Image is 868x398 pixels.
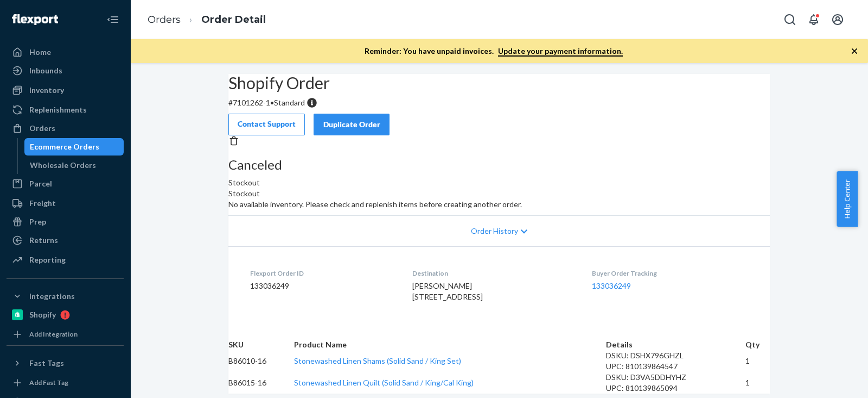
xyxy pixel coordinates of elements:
a: Update your payment information. [498,46,623,57]
dt: Flexport Order ID [250,269,395,278]
div: Inbounds [29,65,62,76]
button: Open account menu [827,9,848,30]
a: Returns [7,232,124,249]
a: Wholesale Orders [24,157,124,174]
a: Replenishments [7,101,124,119]
a: 133036249 [592,281,631,290]
header: Stockout [228,188,770,199]
div: Ecommerce Orders [30,141,99,152]
img: Flexport logo [12,14,58,25]
a: Stonewashed Linen Shams (Solid Sand / King Set) [294,356,461,365]
a: Inbounds [7,62,124,79]
div: DSKU: D3VA5DDHYHZ [606,372,745,383]
th: Product Name [294,339,606,350]
button: Open notifications [803,9,825,30]
div: Fast Tags [29,358,64,369]
div: Prep [29,216,46,227]
a: Orders [148,14,181,26]
span: [PERSON_NAME] [STREET_ADDRESS] [412,281,483,301]
div: Returns [29,235,58,246]
div: Stockout [228,158,770,188]
div: DSKU: DSHX796GHZL [606,350,745,361]
div: Parcel [29,178,52,189]
a: Home [7,43,124,61]
div: Integrations [29,291,75,302]
div: Add Fast Tag [29,378,68,387]
h2: Shopify Order [228,74,770,92]
a: Ecommerce Orders [24,138,124,156]
button: Integrations [7,288,124,305]
span: Standard [274,98,305,107]
div: UPC: 810139865094 [606,383,745,394]
a: Orders [7,120,124,137]
button: Close Navigation [102,9,124,30]
a: Inventory [7,82,124,99]
a: Reporting [7,251,124,269]
td: B86015-16 [228,372,294,394]
span: • [270,98,274,107]
button: Open Search Box [779,9,801,30]
button: Duplicate Order [314,114,390,135]
a: Order Detail [201,14,266,26]
a: Stonewashed Linen Quilt (Solid Sand / King/Cal King) [294,378,474,387]
button: Help Center [837,171,858,227]
td: B86010-16 [228,350,294,372]
p: # 7101262-1 [228,97,770,108]
div: Shopify [29,309,56,320]
a: Contact Support [228,114,305,135]
div: Duplicate Order [323,119,380,130]
div: UPC: 810139864547 [606,361,745,372]
a: Prep [7,213,124,231]
a: Add Integration [7,328,124,341]
div: Wholesale Orders [30,160,96,171]
a: Freight [7,195,124,212]
div: Inventory [29,85,64,96]
a: Shopify [7,306,124,324]
button: Fast Tags [7,355,124,372]
p: No available inventory. Please check and replenish items before creating another order. [228,199,770,210]
div: Freight [29,198,56,209]
h3: Canceled [228,158,770,172]
span: Order History [471,226,518,237]
p: Reminder: You have unpaid invoices. [365,46,623,57]
div: Orders [29,123,55,134]
td: 1 [745,350,770,372]
ol: breadcrumbs [139,4,275,36]
th: SKU [228,339,294,350]
th: Qty [745,339,770,350]
dd: 133036249 [250,281,395,291]
a: Parcel [7,175,124,192]
a: Add Fast Tag [7,376,124,389]
div: Home [29,47,51,58]
div: Replenishments [29,104,87,115]
th: Details [606,339,745,350]
td: 1 [745,372,770,394]
dt: Destination [412,269,574,278]
div: Reporting [29,254,66,265]
dt: Buyer Order Tracking [592,269,748,278]
div: Add Integration [29,329,78,339]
